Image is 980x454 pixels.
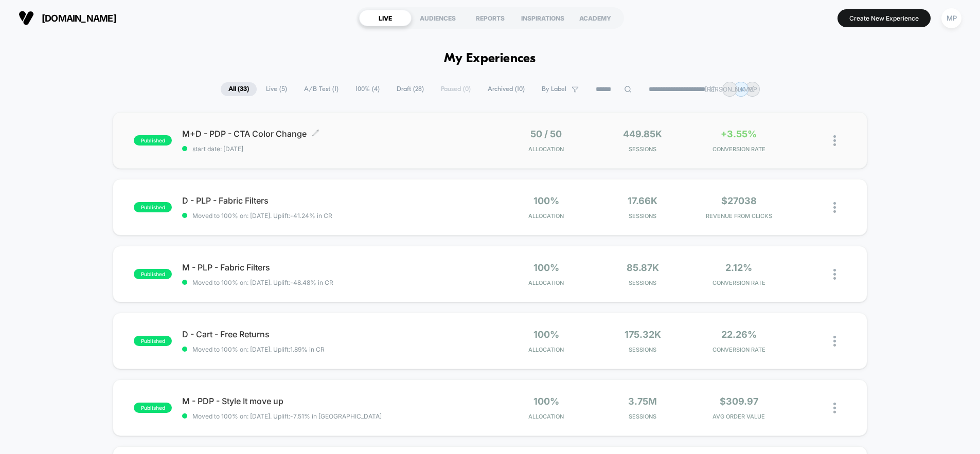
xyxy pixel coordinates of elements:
span: Allocation [528,346,564,353]
span: Sessions [597,346,688,353]
span: 50 / 50 [530,129,562,139]
img: close [833,336,836,347]
span: CONVERSION RATE [693,346,785,353]
span: By Label [542,85,566,93]
span: $27038 [721,195,757,206]
span: 2.12% [725,262,752,273]
span: 3.75M [628,396,657,407]
span: CONVERSION RATE [693,146,785,153]
span: Sessions [597,146,688,153]
img: close [833,202,836,213]
span: Moved to 100% on: [DATE] . Uplift: -41.24% in CR [192,212,332,220]
img: close [833,135,836,146]
span: Sessions [597,212,688,220]
p: [PERSON_NAME] [705,85,755,93]
button: Create New Experience [838,9,931,27]
div: LIVE [359,10,412,26]
h1: My Experiences [444,51,536,66]
span: [DOMAIN_NAME] [42,13,116,24]
span: 100% ( 4 ) [348,82,387,96]
span: $309.97 [720,396,758,407]
span: M - PDP - Style It move up [182,396,490,406]
img: Visually logo [19,10,34,26]
span: start date: [DATE] [182,145,490,153]
span: Sessions [597,413,688,420]
span: Allocation [528,146,564,153]
span: published [134,202,172,212]
span: REVENUE FROM CLICKS [693,212,785,220]
div: INSPIRATIONS [516,10,569,26]
span: All ( 33 ) [221,82,257,96]
span: D - Cart - Free Returns [182,329,490,339]
span: AVG ORDER VALUE [693,413,785,420]
span: published [134,135,172,146]
span: +3.55% [721,129,757,139]
span: published [134,336,172,346]
span: published [134,403,172,413]
span: 175.32k [625,329,661,340]
span: 85.87k [627,262,659,273]
span: CONVERSION RATE [693,279,785,286]
span: 17.66k [628,195,657,206]
img: close [833,403,836,413]
span: Moved to 100% on: [DATE] . Uplift: -48.48% in CR [192,279,333,286]
div: MP [941,8,961,28]
span: Allocation [528,279,564,286]
span: Allocation [528,212,564,220]
div: REPORTS [464,10,516,26]
span: 100% [533,262,559,273]
span: 100% [533,195,559,206]
span: Moved to 100% on: [DATE] . Uplift: -7.51% in [GEOGRAPHIC_DATA] [192,412,382,420]
span: 100% [533,396,559,407]
span: 22.26% [721,329,757,340]
img: close [833,269,836,280]
button: [DOMAIN_NAME] [15,10,119,26]
span: Live ( 5 ) [258,82,295,96]
span: Sessions [597,279,688,286]
span: 449.85k [623,129,662,139]
span: 100% [533,329,559,340]
span: D - PLP - Fabric Filters [182,195,490,206]
span: A/B Test ( 1 ) [296,82,346,96]
span: Archived ( 10 ) [480,82,532,96]
div: AUDIENCES [412,10,464,26]
span: Draft ( 28 ) [389,82,432,96]
span: M+D - PDP - CTA Color Change [182,129,490,139]
span: Moved to 100% on: [DATE] . Uplift: 1.89% in CR [192,346,325,353]
span: Allocation [528,413,564,420]
div: ACADEMY [569,10,621,26]
button: MP [938,8,965,29]
span: published [134,269,172,279]
span: M - PLP - Fabric Filters [182,262,490,273]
